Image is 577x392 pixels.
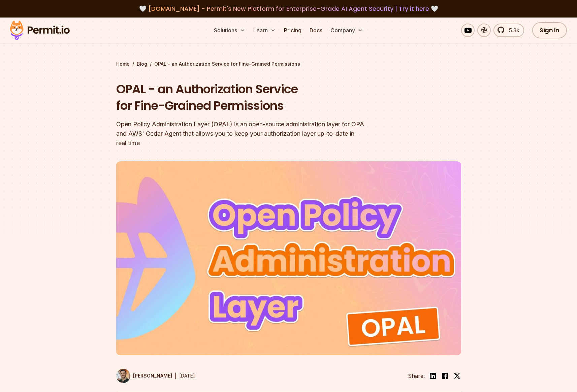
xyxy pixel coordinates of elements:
[7,19,73,42] img: Permit logo
[429,372,437,380] img: linkedin
[328,24,366,37] button: Company
[116,369,172,383] a: [PERSON_NAME]
[454,372,460,379] img: twitter
[441,372,449,380] img: facebook
[493,24,524,37] a: 5.3k
[116,120,375,148] div: Open Policy Administration Layer (OPAL) is an open-source administration layer for OPA and AWS' C...
[532,22,567,38] a: Sign In
[408,372,425,380] li: Share:
[116,369,130,383] img: Daniel Bass
[179,373,195,379] time: [DATE]
[307,24,325,37] a: Docs
[137,61,147,67] a: Blog
[116,81,375,114] h1: OPAL - an Authorization Service for Fine-Grained Permissions
[251,24,279,37] button: Learn
[399,4,429,13] a: Try it here
[281,24,304,37] a: Pricing
[116,61,461,67] div: / /
[211,24,248,37] button: Solutions
[116,161,461,355] img: OPAL - an Authorization Service for Fine-Grained Permissions
[16,4,561,13] div: 🤍 🤍
[133,372,172,379] p: [PERSON_NAME]
[116,61,130,67] a: Home
[148,4,429,13] span: [DOMAIN_NAME] - Permit's New Platform for Enterprise-Grade AI Agent Security |
[505,26,519,34] span: 5.3k
[175,372,177,380] div: |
